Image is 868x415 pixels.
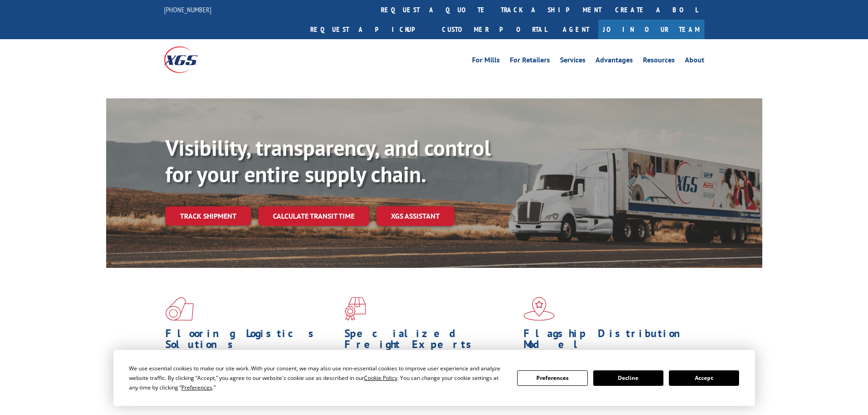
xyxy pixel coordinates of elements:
[554,20,598,39] a: Agent
[669,370,739,386] button: Accept
[510,56,550,67] a: For Retailers
[113,350,755,406] div: Cookie Consent Prompt
[596,56,633,67] a: Advantages
[181,384,212,391] span: Preferences
[643,56,675,67] a: Resources
[685,56,704,67] a: About
[165,133,491,188] b: Visibility, transparency, and control for your entire supply chain.
[129,364,506,392] div: We use essential cookies to make our site work. With your consent, we may also use non-essential ...
[435,20,554,39] a: Customer Portal
[524,297,555,321] img: xgs-icon-flagship-distribution-model-red
[344,297,366,321] img: xgs-icon-focused-on-flooring-red
[517,370,587,386] button: Preferences
[258,206,369,226] a: Calculate transit time
[164,5,211,14] a: [PHONE_NUMBER]
[165,328,338,354] h1: Flooring Logistics Solutions
[598,20,704,39] a: Join Our Team
[303,20,435,39] a: Request a pickup
[524,328,696,354] h1: Flagship Distribution Model
[165,206,251,225] a: Track shipment
[165,297,194,321] img: xgs-icon-total-supply-chain-intelligence-red
[364,374,397,382] span: Cookie Policy
[376,206,454,226] a: XGS ASSISTANT
[344,328,517,354] h1: Specialized Freight Experts
[560,56,586,67] a: Services
[593,370,663,386] button: Decline
[472,56,500,67] a: For Mills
